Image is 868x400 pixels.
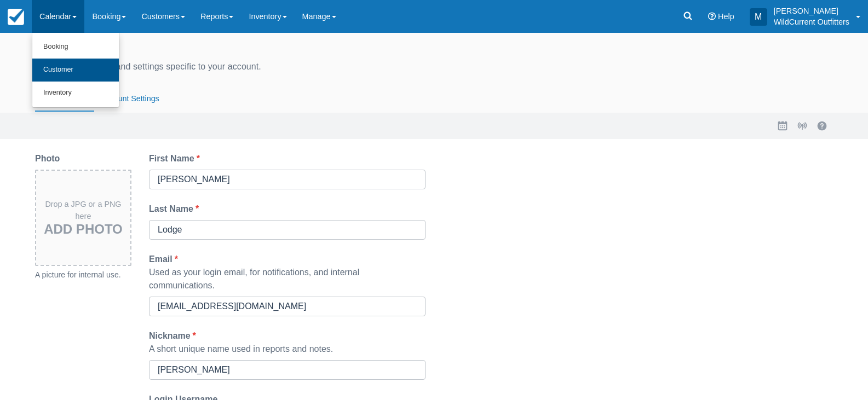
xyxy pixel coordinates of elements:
button: Account Settings [94,86,166,112]
div: M [750,8,767,26]
ul: Calendar [32,33,119,108]
div: A picture for internal use. [35,268,131,281]
label: Photo [35,152,64,165]
i: Help [708,13,716,20]
label: Email [149,253,182,266]
label: Nickname [149,329,200,343]
label: First Name [149,152,204,165]
h3: Add Photo [41,222,126,236]
div: A short unique name used in reports and notes. [149,343,426,356]
p: [PERSON_NAME] [774,5,849,16]
label: Last Name [149,202,203,216]
a: Customer [32,59,119,82]
div: Drop a JPG or a PNG here [36,199,130,237]
div: Profile [35,39,833,58]
div: Manage your profile and settings specific to your account. [35,60,833,73]
span: Help [718,12,734,21]
p: WildCurrent Outfitters [774,16,849,27]
a: Inventory [32,82,119,105]
span: Used as your login email, for notifications, and internal communications. [149,268,359,290]
a: Booking [32,36,119,59]
img: checkfront-main-nav-mini-logo.png [8,9,24,25]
